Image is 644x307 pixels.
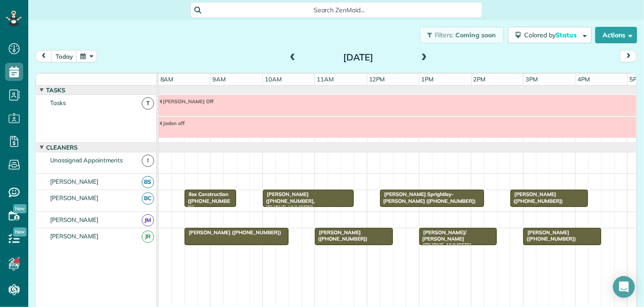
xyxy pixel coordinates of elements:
button: today [52,50,77,62]
span: ! [142,155,154,167]
span: 3pm [524,75,540,83]
span: 11am [315,75,335,83]
span: [PERSON_NAME]/ [PERSON_NAME] ([PHONE_NUMBER]) [419,229,472,249]
span: [PERSON_NAME] ([PHONE_NUMBER]) [523,229,576,242]
span: [PERSON_NAME] ([PHONE_NUMBER]) [510,191,563,204]
span: JR [142,231,154,243]
span: 8am [159,75,175,83]
span: Tasks [44,86,67,94]
div: Open Intercom Messenger [613,276,635,298]
span: [PERSON_NAME] [48,232,101,240]
span: 12pm [367,75,387,83]
span: Ilex Construction ([PHONE_NUMBER]) [184,191,230,211]
button: Actions [595,27,637,43]
span: [PERSON_NAME] [48,216,101,223]
span: Coming soon [455,31,496,39]
span: Jaden off [159,120,185,126]
button: Colored byStatus [508,27,592,43]
button: next [620,50,637,62]
span: 10am [263,75,283,83]
button: prev [35,50,52,62]
span: [PERSON_NAME] Sprightley-[PERSON_NAME] ([PHONE_NUMBER]) [380,191,476,204]
span: [PERSON_NAME] ([PHONE_NUMBER], [PHONE_NUMBER]) [263,191,315,211]
span: [PERSON_NAME] ([PHONE_NUMBER]) [314,229,368,242]
span: [PERSON_NAME] [48,194,101,201]
span: Colored by [524,31,580,39]
span: Unassigned Appointments [48,156,124,164]
span: Tasks [48,99,67,106]
span: Status [556,31,578,39]
span: 9am [211,75,227,83]
span: [PERSON_NAME] ([PHONE_NUMBER]) [184,229,282,236]
span: JM [142,214,154,226]
span: BS [142,176,154,188]
span: BC [142,192,154,205]
span: New [13,204,26,213]
h2: [DATE] [301,52,415,62]
span: Cleaners [44,144,79,151]
span: [PERSON_NAME] [48,178,101,185]
span: New [13,227,26,237]
span: 2pm [472,75,488,83]
span: 5pm [628,75,644,83]
span: Filters: [435,31,454,39]
span: T [142,97,154,110]
span: 4pm [576,75,592,83]
span: [PERSON_NAME] Off [159,98,214,105]
span: 1pm [419,75,435,83]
